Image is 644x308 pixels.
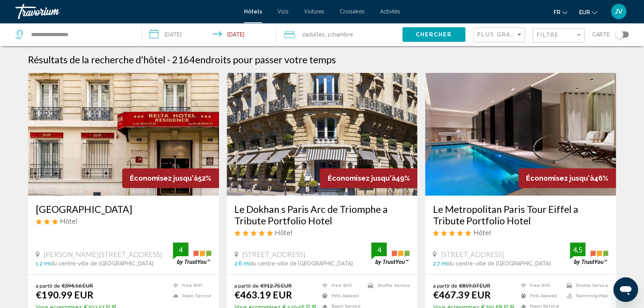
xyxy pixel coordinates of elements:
[15,4,236,19] a: Travorium
[234,228,410,237] div: 5 star Hotel
[250,260,353,267] span: du centre-ville de [GEOGRAPHIC_DATA]
[433,289,490,300] ins: €467.39 EUR
[36,217,211,225] div: 3 star Hotel
[36,203,211,215] a: [GEOGRAPHIC_DATA]
[234,260,250,267] span: 2.6 mi
[36,282,60,289] span: a partir de
[327,174,395,182] span: Économisez jusqu'à
[227,73,418,196] img: Hotel image
[533,28,584,43] button: Filter
[526,174,594,182] span: Économisez jusqu'à
[234,282,259,289] span: a partir de
[318,293,364,299] li: Pets Allowed
[563,282,608,289] li: Shuttle Service
[380,8,400,15] a: Activités
[609,3,629,20] button: User Menu
[459,282,490,289] del: €859.07 EUR
[433,260,447,267] span: 2.7 mi
[554,9,560,15] span: fr
[244,8,262,15] a: Hôtels
[169,293,211,299] li: Room Service
[563,293,608,299] li: Swimming Pool
[371,245,387,254] div: 4
[613,277,638,302] iframe: Bouton de lancement de la fenêtre de messagerie
[234,289,292,300] ins: €463.19 EUR
[477,31,569,38] span: Plus grandes économies
[36,260,50,267] span: 1.2 mi
[340,8,365,15] a: Croisières
[579,7,597,18] button: Change currency
[433,282,457,289] span: a partir de
[318,282,364,289] li: Free WiFi
[50,260,153,267] span: du centre-ville de [GEOGRAPHIC_DATA]
[473,228,491,237] span: Hôtel
[130,174,198,182] span: Économisez jusqu'à
[477,32,523,38] mat-select: Sort by
[537,32,559,38] span: Filtre
[173,242,211,265] img: trustyou-badge.svg
[195,54,336,65] span: endroits pour passer votre temps
[234,203,410,226] a: Le Dokhan s Paris Arc de Triomphe a Tribute Portfolio Hotel
[570,242,608,265] img: trustyou-badge.svg
[371,242,410,265] img: trustyou-badge.svg
[592,29,610,40] span: Carte
[169,282,211,289] li: Free WiFi
[167,54,170,65] span: -
[172,54,336,65] h2: 2164
[440,250,504,259] span: [STREET_ADDRESS]
[517,282,563,289] li: Free WiFi
[277,8,289,15] a: Vols
[554,7,568,18] button: Change language
[579,9,590,15] span: EUR
[276,23,402,46] button: Travelers: 2 adults, 0 children
[173,245,188,254] div: 4
[610,31,629,38] button: Toggle map
[28,73,219,196] img: Hotel image
[433,203,608,226] a: Le Metropolitan Paris Tour Eiffel a Tribute Portfolio Hotel
[425,73,616,196] img: Hotel image
[402,27,465,41] button: Chercher
[261,282,292,289] del: €912.75 EUR
[62,282,93,289] del: €394.56 EUR
[43,250,162,259] span: [PERSON_NAME][STREET_ADDRESS]
[60,217,78,225] span: Hôtel
[122,168,219,188] div: 52%
[302,29,325,40] span: 2
[275,228,292,237] span: Hôtel
[36,289,93,300] ins: €190.99 EUR
[433,228,608,237] div: 5 star Hotel
[517,293,563,299] li: Pets Allowed
[364,282,410,289] li: Shuttle Service
[305,31,325,38] span: Adultes
[325,29,353,40] span: , 1
[304,8,324,15] a: Voitures
[330,31,353,38] span: Chambre
[570,245,585,254] div: 4.5
[242,250,305,259] span: [STREET_ADDRESS]
[615,8,622,15] span: JV
[142,23,276,46] button: Check-in date: Nov 28, 2025 Check-out date: Nov 30, 2025
[28,54,165,65] h1: Résultats de la recherche d'hôtel
[320,168,417,188] div: 49%
[415,32,452,38] span: Chercher
[518,168,616,188] div: 46%
[447,260,550,267] span: du centre-ville de [GEOGRAPHIC_DATA]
